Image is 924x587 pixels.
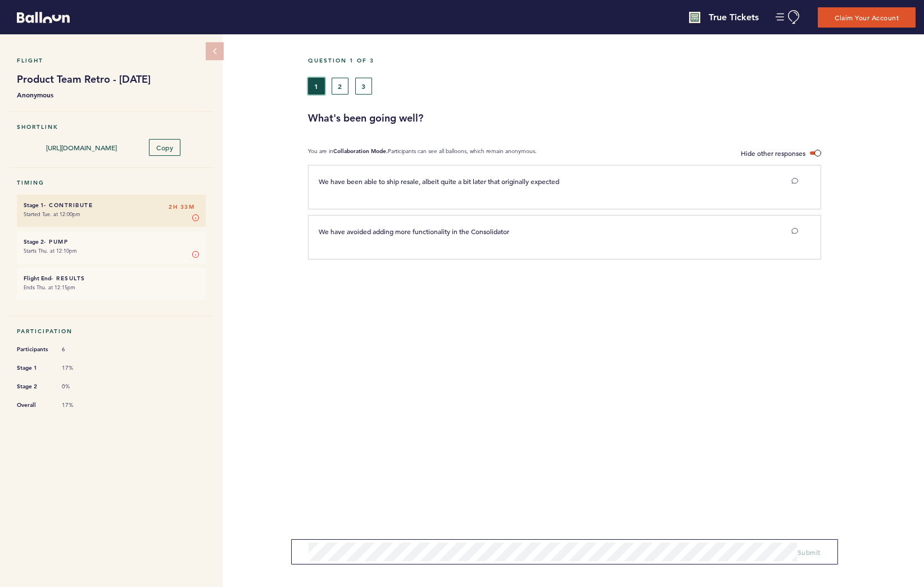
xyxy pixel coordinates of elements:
[17,179,206,186] h5: Timing
[24,275,199,282] h6: - Results
[17,400,51,411] span: Overall
[149,139,180,156] button: Copy
[17,328,206,335] h5: Participation
[24,284,75,291] time: Ends Thu. at 12:15pm
[24,201,44,209] small: Stage 1
[17,12,70,23] svg: Balloon
[17,73,206,86] h1: Product Team Retro - [DATE]
[333,147,388,155] b: Collaboration Mode.
[332,78,348,95] button: 2
[24,210,80,218] time: Started Tue. at 12:00pm
[62,364,96,372] span: 17%
[308,111,916,125] h3: What's been going well?
[308,78,325,95] button: 1
[319,177,559,186] span: We have been able to ship resale, albeit quite a bit later that originally expected
[308,57,916,64] h5: Question 1 of 3
[169,201,194,213] span: 2H 33M
[62,346,96,353] span: 6
[17,89,206,100] b: Anonymous
[818,7,916,28] button: Claim Your Account
[24,275,51,282] small: Flight End
[17,344,51,355] span: Participants
[709,11,759,24] h4: True Tickets
[24,201,199,209] h6: - Contribute
[62,401,96,409] span: 17%
[741,149,805,158] span: Hide other responses
[319,227,509,236] span: We have avoided adding more functionality in the Consolidator
[798,546,821,558] button: Submit
[156,143,173,152] span: Copy
[776,10,801,24] button: Manage Account
[24,238,199,245] h6: - Pump
[24,238,44,245] small: Stage 2
[798,548,821,557] span: Submit
[62,383,96,391] span: 0%
[8,11,70,23] a: Balloon
[308,147,537,159] p: You are in Participants can see all balloons, which remain anonymous.
[17,123,206,131] h5: Shortlink
[17,381,51,392] span: Stage 2
[17,57,206,64] h5: Flight
[17,362,51,374] span: Stage 1
[355,78,372,95] button: 3
[24,247,77,254] time: Starts Thu. at 12:10pm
